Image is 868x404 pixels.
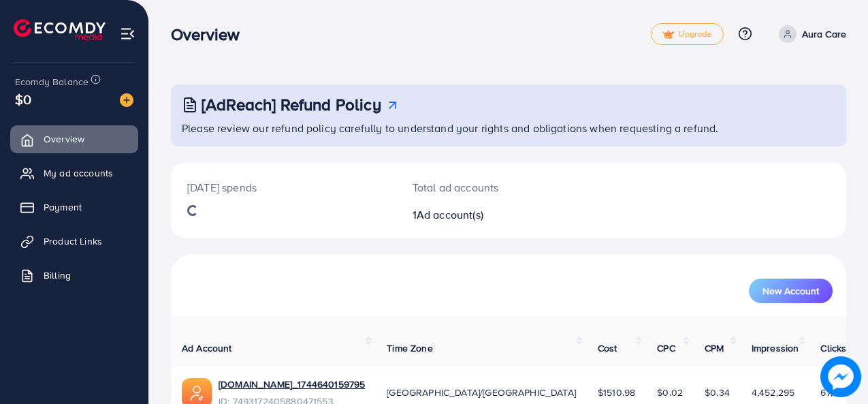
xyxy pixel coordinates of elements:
span: $1510.98 [598,386,635,399]
span: Ad Account [182,341,232,355]
span: $0 [15,89,31,109]
a: Billing [10,262,138,289]
p: Aura Care [802,26,846,42]
p: Please review our refund policy carefully to understand your rights and obligations when requesti... [182,120,838,136]
p: Total ad accounts [413,179,549,196]
span: Ad account(s) [417,207,483,222]
p: [DATE] spends [187,179,380,196]
img: tick [662,30,674,40]
a: [DOMAIN_NAME]_1744640159795 [219,377,365,391]
a: Payment [10,193,138,221]
span: New Account [762,286,819,296]
span: Overview [44,132,84,146]
span: Clicks [820,341,846,355]
h3: Overview [171,25,251,44]
button: New Account [749,279,833,303]
img: logo [14,19,106,40]
a: Aura Care [773,25,846,43]
h2: 1 [413,208,549,221]
span: CPC [657,341,675,355]
a: Product Links [10,228,138,255]
span: $0.34 [705,386,730,399]
span: [GEOGRAPHIC_DATA]/[GEOGRAPHIC_DATA] [387,386,576,399]
img: image [120,93,133,107]
span: 4,452,295 [752,386,794,399]
img: menu [120,26,135,42]
a: Overview [10,125,138,153]
span: Impression [752,341,799,355]
span: My ad accounts [44,166,113,180]
span: Billing [44,268,71,282]
h3: [AdReach] Refund Policy [202,95,381,114]
span: $0.02 [657,386,683,399]
span: Cost [598,341,617,355]
a: My ad accounts [10,159,138,187]
span: Product Links [44,234,102,248]
img: image [820,356,861,397]
span: Time Zone [387,341,432,355]
a: tickUpgrade [651,23,723,45]
span: Ecomdy Balance [15,75,89,89]
span: Upgrade [662,29,711,40]
span: CPM [705,341,724,355]
span: Payment [44,200,82,214]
